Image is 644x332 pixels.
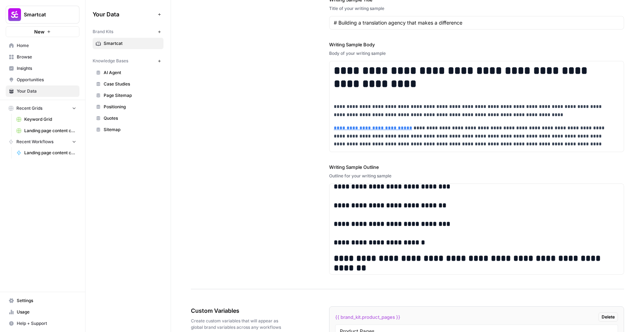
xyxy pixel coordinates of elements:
a: Positioning [93,101,163,113]
a: Keyword Grid [13,114,79,125]
button: Help + Support [6,318,79,329]
a: Page Sitemap [93,90,163,101]
span: Landing page content creator [PERSON_NAME] (1) [24,128,76,134]
span: Settings [17,297,76,304]
label: Writing Sample Outline [329,164,624,171]
span: Browse [17,54,76,60]
span: Recent Grids [16,105,42,111]
a: Usage [6,306,79,318]
span: Delete [602,314,615,320]
a: Landing page content creator [PERSON_NAME] (1) [13,125,79,136]
span: Help + Support [17,320,76,327]
a: Quotes [93,113,163,124]
span: Page Sitemap [104,92,160,99]
a: Insights [6,63,79,74]
span: Brand Kits [93,28,113,35]
span: Sitemap [104,126,160,133]
span: Insights [17,65,76,72]
div: Title of your writing sample [329,5,624,12]
span: Custom Variables [191,306,289,315]
div: Body of your writing sample [329,50,624,57]
span: Smartcat [104,40,160,47]
span: Quotes [104,115,160,121]
span: New [34,28,45,35]
span: Keyword Grid [24,116,76,123]
a: Home [6,40,79,51]
input: Game Day Gear Guide [334,19,619,26]
a: Settings [6,295,79,306]
span: Knowledge Bases [93,58,128,64]
span: {{ brand_kit.product_pages }} [335,313,400,321]
a: Case Studies [93,78,163,90]
div: Outline for your writing sample [329,173,624,179]
span: Home [17,42,76,49]
span: Your Data [93,10,155,19]
button: New [6,26,79,37]
a: Your Data [6,85,79,97]
span: Recent Workflows [16,139,53,145]
span: Usage [17,309,76,315]
span: Opportunities [17,77,76,83]
a: Opportunities [6,74,79,85]
span: AI Agent [104,69,160,76]
a: Sitemap [93,124,163,135]
img: Smartcat Logo [8,8,21,21]
button: Recent Workflows [6,136,79,147]
span: Positioning [104,104,160,110]
span: Smartcat [24,11,67,18]
span: Landing page content creator [24,150,76,156]
a: Landing page content creator [13,147,79,159]
span: Case Studies [104,81,160,87]
a: Browse [6,51,79,63]
button: Recent Grids [6,103,79,114]
button: Workspace: Smartcat [6,6,79,24]
label: Writing Sample Body [329,41,624,48]
button: Delete [598,312,618,322]
span: Your Data [17,88,76,94]
a: AI Agent [93,67,163,78]
a: Smartcat [93,38,163,49]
